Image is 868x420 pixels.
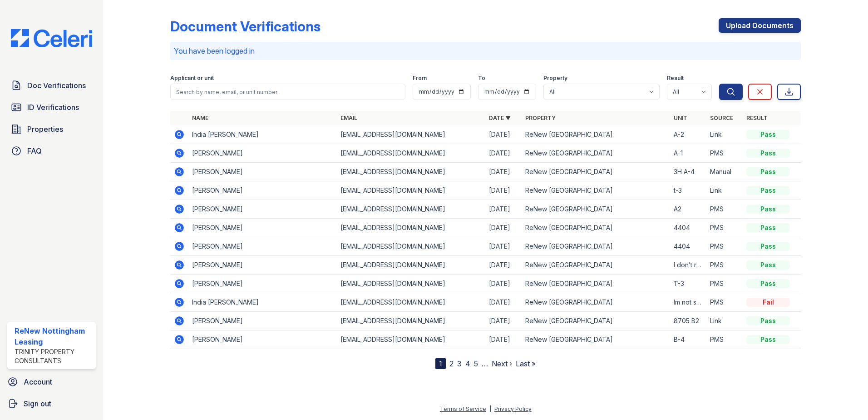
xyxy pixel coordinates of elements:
td: 4404 [670,219,706,237]
td: 4404 [670,237,706,256]
td: ReNew [GEOGRAPHIC_DATA] [522,144,670,163]
a: Source [710,115,733,121]
a: ID Verifications [7,98,96,116]
td: PMS [706,330,743,349]
a: Email [340,115,357,121]
td: [PERSON_NAME] [188,275,337,293]
a: Terms of Service [440,405,486,412]
td: PMS [706,275,743,293]
td: T-3 [670,275,706,293]
td: [DATE] [485,275,522,293]
td: [DATE] [485,330,522,349]
label: To [478,75,485,82]
div: Pass [746,223,790,232]
button: Sign out [4,395,99,413]
a: Name [192,115,208,121]
div: Pass [746,130,790,139]
td: [PERSON_NAME] [188,330,337,349]
td: [EMAIL_ADDRESS][DOMAIN_NAME] [337,181,485,200]
td: [DATE] [485,181,522,200]
div: Pass [746,149,790,158]
span: Account [24,376,52,387]
a: 5 [474,359,478,368]
td: B-4 [670,330,706,349]
span: … [482,358,488,369]
div: | [489,405,491,412]
a: Next › [492,359,512,368]
td: ReNew [GEOGRAPHIC_DATA] [522,275,670,293]
a: Property [525,115,556,121]
td: 8705 B2 [670,312,706,330]
td: PMS [706,256,743,275]
a: FAQ [7,142,96,160]
span: Properties [27,124,63,135]
td: India [PERSON_NAME] [188,125,337,144]
a: Upload Documents [719,18,801,33]
td: Link [706,181,743,200]
td: t-3 [670,181,706,200]
td: [PERSON_NAME] [188,144,337,163]
td: [PERSON_NAME] [188,163,337,181]
div: Pass [746,167,790,176]
td: [EMAIL_ADDRESS][DOMAIN_NAME] [337,163,485,181]
td: PMS [706,219,743,237]
td: [EMAIL_ADDRESS][DOMAIN_NAME] [337,330,485,349]
td: PMS [706,144,743,163]
a: 4 [465,359,470,368]
td: A2 [670,200,706,219]
a: Unit [674,115,687,121]
td: ReNew [GEOGRAPHIC_DATA] [522,163,670,181]
td: [DATE] [485,125,522,144]
a: 2 [449,359,454,368]
div: Trinity Property Consultants [15,347,92,365]
td: PMS [706,200,743,219]
td: [EMAIL_ADDRESS][DOMAIN_NAME] [337,219,485,237]
a: 3 [457,359,462,368]
td: [EMAIL_ADDRESS][DOMAIN_NAME] [337,200,485,219]
td: A-1 [670,144,706,163]
span: Doc Verifications [27,80,86,91]
div: Document Verifications [170,18,321,35]
div: Pass [746,205,790,214]
td: [EMAIL_ADDRESS][DOMAIN_NAME] [337,293,485,312]
span: ID Verifications [27,102,79,113]
div: Pass [746,242,790,251]
td: [PERSON_NAME] [188,312,337,330]
img: CE_Logo_Blue-a8612792a0a2168367f1c8372b55b34899dd931a85d93a1a3d3e32e68fde9ad4.png [4,29,99,47]
td: ReNew [GEOGRAPHIC_DATA] [522,312,670,330]
div: Pass [746,335,790,344]
td: [EMAIL_ADDRESS][DOMAIN_NAME] [337,275,485,293]
td: [PERSON_NAME] [188,237,337,256]
td: [DATE] [485,237,522,256]
td: PMS [706,237,743,256]
td: 3H A-4 [670,163,706,181]
a: Properties [7,120,96,138]
td: [EMAIL_ADDRESS][DOMAIN_NAME] [337,256,485,275]
div: Pass [746,316,790,325]
td: ReNew [GEOGRAPHIC_DATA] [522,181,670,200]
td: Link [706,125,743,144]
td: [PERSON_NAME] [188,200,337,219]
label: From [413,75,427,82]
div: Pass [746,260,790,270]
td: I don’t remember it was A-2 or something 1,480 a month [670,256,706,275]
div: Pass [746,279,790,288]
td: [DATE] [485,293,522,312]
label: Property [543,75,567,82]
td: [EMAIL_ADDRESS][DOMAIN_NAME] [337,237,485,256]
td: ReNew [GEOGRAPHIC_DATA] [522,293,670,312]
td: ReNew [GEOGRAPHIC_DATA] [522,256,670,275]
td: [DATE] [485,312,522,330]
a: Account [4,373,99,391]
a: Privacy Policy [494,405,532,412]
p: You have been logged in [174,45,797,56]
a: Last » [516,359,536,368]
td: [DATE] [485,144,522,163]
td: [PERSON_NAME] [188,219,337,237]
td: [PERSON_NAME] [188,256,337,275]
td: PMS [706,293,743,312]
td: [EMAIL_ADDRESS][DOMAIN_NAME] [337,144,485,163]
td: [DATE] [485,219,522,237]
td: [PERSON_NAME] [188,181,337,200]
td: ReNew [GEOGRAPHIC_DATA] [522,330,670,349]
